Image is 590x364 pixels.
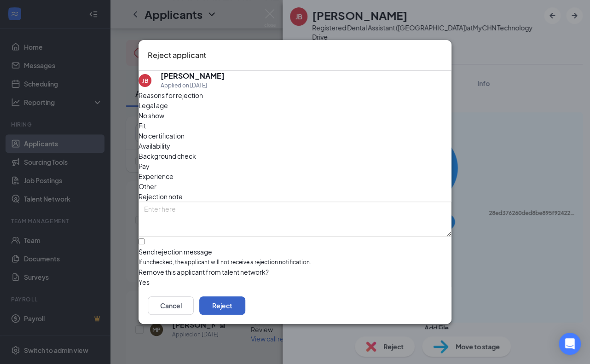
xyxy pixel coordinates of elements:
[139,131,185,141] span: No certification
[161,81,225,90] div: Applied on [DATE]
[148,296,194,315] button: Cancel
[139,100,168,110] span: Legal age
[139,277,150,287] span: Yes
[139,141,170,151] span: Availability
[139,268,269,276] span: Remove this applicant from talent network?
[161,71,225,81] h5: [PERSON_NAME]
[139,247,451,256] div: Send rejection message
[139,91,203,99] span: Reasons for rejection
[199,296,245,315] button: Reject
[139,171,174,181] span: Experience
[139,238,145,244] input: Send rejection messageIf unchecked, the applicant will not receive a rejection notification.
[148,49,206,61] h3: Reject applicant
[139,161,150,171] span: Pay
[139,121,146,131] span: Fit
[139,192,183,201] span: Rejection note
[139,110,164,121] span: No show
[139,181,156,191] span: Other
[139,258,451,267] span: If unchecked, the applicant will not receive a rejection notification.
[142,77,148,85] div: JB
[139,151,196,161] span: Background check
[559,333,581,355] div: Open Intercom Messenger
